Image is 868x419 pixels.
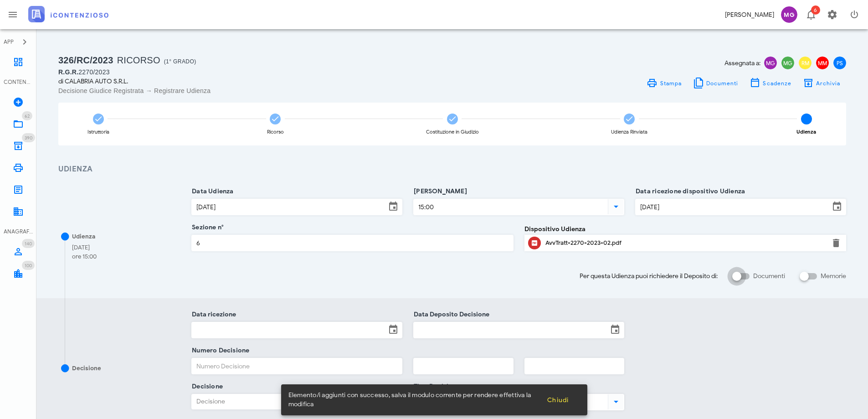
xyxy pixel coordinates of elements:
button: Elimina [831,238,842,248]
span: Distintivo [811,5,820,15]
label: Dispositivo Udienza [524,224,586,234]
div: ore 15:00 [72,252,97,261]
div: Ricorso [267,129,284,134]
span: 390 [25,135,32,141]
button: MG [778,4,800,26]
div: [DATE] [72,243,97,252]
button: Clicca per aprire un'anteprima del file o scaricarlo [528,237,541,249]
div: Decisione [192,394,386,409]
span: Chiudi [547,396,569,404]
label: Data ricezione dispositivo Udienza [633,187,745,196]
span: Documenti [706,80,739,87]
input: Numero Decisione [192,358,402,374]
input: Ora Udienza [414,199,606,215]
div: Decisione [72,364,101,373]
div: 2270/2023 [58,67,447,77]
button: Archivia [797,77,846,89]
label: Tipo Decisione [411,382,460,391]
span: Stampa [659,80,682,87]
span: R.G.R. [58,68,78,76]
span: MM [816,57,829,69]
div: Udienza [796,129,816,134]
span: Ricorso [117,55,160,65]
span: 62 [25,113,30,119]
div: Udienza [72,232,95,241]
span: Distintivo [22,133,35,142]
label: Documenti [753,272,785,281]
label: Numero Decisione [189,346,249,355]
button: Chiudi [539,392,576,408]
div: CONTENZIOSO [4,78,33,86]
label: Decisione [189,382,223,391]
span: Elemento/i aggiunti con successo, salva il modulo corrente per rendere effettiva la modifica [288,391,539,409]
span: PS [833,57,846,69]
span: 140 [25,241,32,247]
span: Scadenze [762,80,791,87]
div: ANAGRAFICA [4,228,33,236]
span: RM [799,57,812,69]
img: logo-text-2x.png [28,6,108,22]
span: 5 [801,114,812,124]
div: di CALABRIA AUTO S.R.L. [58,77,447,86]
span: MG [781,57,794,69]
input: Sezione n° [192,235,513,251]
div: Clicca per aprire un'anteprima del file o scaricarlo [545,236,825,250]
div: AvvTratt-2270-2023-02.pdf [545,239,825,247]
label: Sezione n° [189,223,224,232]
span: MG [781,6,797,23]
div: [PERSON_NAME] [725,10,774,20]
button: Distintivo [800,4,822,26]
span: Distintivo [22,111,32,120]
div: Udienza Rinviata [611,129,647,134]
a: Stampa [641,77,687,89]
span: Distintivo [22,261,35,270]
div: Decisione Giudice Registrata → Registrare Udienza [58,86,447,95]
label: [PERSON_NAME] [411,187,467,196]
span: (1° Grado) [164,58,196,65]
div: Istruttoria [87,129,109,134]
label: Data Udienza [189,187,234,196]
span: Per questa Udienza puoi richiedere il Deposito di: [580,271,718,281]
span: 100 [25,263,32,269]
div: Costituzione in Giudizio [426,129,479,134]
span: Assegnata a: [724,58,760,68]
span: Archivia [816,80,841,87]
span: Distintivo [22,239,35,248]
h3: Udienza [58,164,846,175]
button: Documenti [687,77,744,89]
span: 326/RC/2023 [58,55,113,65]
button: Scadenze [744,77,797,89]
label: Memorie [821,272,846,281]
span: MG [764,57,777,69]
